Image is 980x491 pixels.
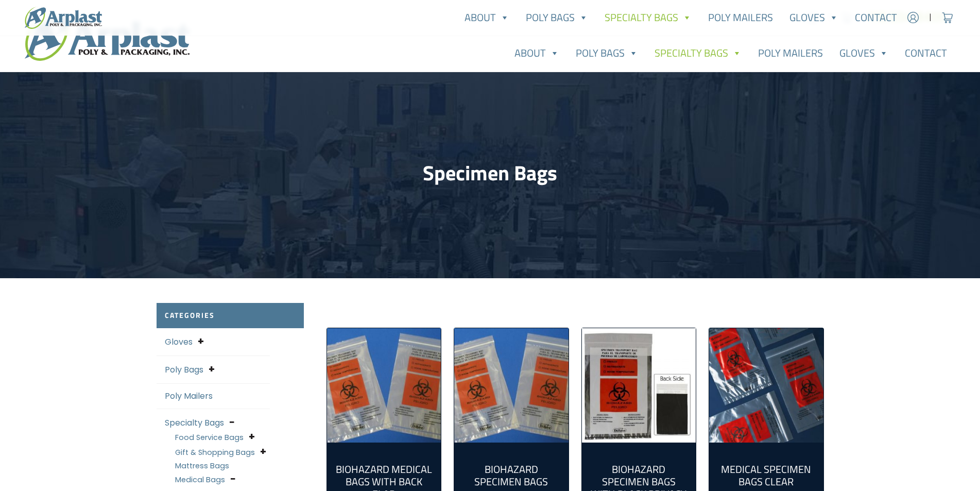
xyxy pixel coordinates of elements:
img: logo [25,7,102,29]
a: Poly Bags [568,43,646,63]
img: logo [25,14,190,61]
a: Food Service Bags [175,432,244,443]
a: Gloves [781,7,847,28]
a: Poly Bags [518,7,596,28]
img: Biohazard Specimen Bags With Black Privacy Pouch [582,328,696,443]
a: Visit product category Biohazard Medical Bags with Back Flap [327,328,441,443]
a: About [456,7,518,28]
a: Gift & Shopping Bags [175,447,255,458]
h2: Medical Specimen Bags Clear [717,463,815,488]
a: Poly Mailers [750,43,831,63]
a: Specialty Bags [646,43,750,63]
a: Contact [847,7,905,28]
h1: Specimen Bags [157,161,824,185]
img: Biohazard Medical Bags with Back Flap [327,328,441,443]
a: Gloves [831,43,897,63]
span: | [929,11,932,24]
a: Medical Bags [175,475,225,485]
a: Poly Bags [165,364,203,376]
a: Mattress Bags [175,461,229,471]
a: Gloves [165,336,193,348]
a: Visit product category Biohazard Specimen Bags With Black Privacy Pouch [582,328,696,443]
h2: Categories [157,303,304,328]
a: Specialty Bags [165,417,224,429]
a: Visit product category Biohazard Specimen Bags [454,328,569,443]
h2: Biohazard Specimen Bags [462,463,560,488]
a: Specialty Bags [596,7,700,28]
a: Visit product category Medical Specimen Bags Clear [709,328,823,443]
img: Biohazard Specimen Bags [454,328,569,443]
a: Poly Mailers [165,390,213,402]
a: About [506,43,568,63]
a: Contact [897,43,955,63]
a: Poly Mailers [700,7,781,28]
img: Medical Specimen Bags Clear [709,328,823,443]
